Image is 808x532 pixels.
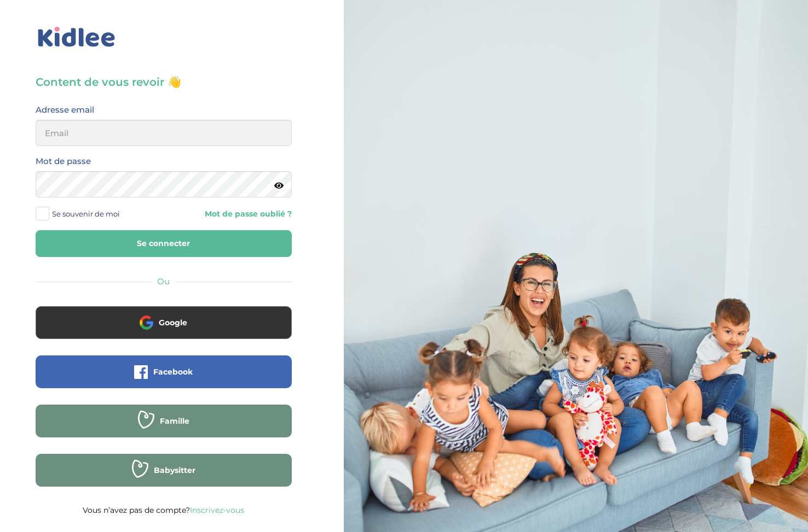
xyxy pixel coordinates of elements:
a: Inscrivez-vous [190,505,244,515]
button: Google [36,306,292,339]
label: Adresse email [36,103,94,117]
span: Facebook [153,366,193,377]
label: Mot de passe [36,154,91,168]
img: google.png [140,315,153,329]
button: Babysitter [36,454,292,487]
img: logo_kidlee_bleu [36,25,118,50]
button: Famille [36,405,292,437]
button: Se connecter [36,230,292,257]
span: Ou [157,276,170,287]
a: Google [36,325,292,335]
p: Vous n’avez pas de compte? [36,503,292,517]
img: facebook.png [134,365,148,379]
input: Email [36,120,292,146]
a: Babysitter [36,472,292,483]
button: Facebook [36,355,292,388]
span: Famille [160,416,189,426]
span: Babysitter [154,465,195,476]
span: Se souvenir de moi [52,207,120,221]
a: Facebook [36,374,292,384]
a: Famille [36,423,292,434]
span: Google [159,317,187,328]
h3: Content de vous revoir 👋 [36,74,292,90]
a: Mot de passe oublié ? [172,209,292,219]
